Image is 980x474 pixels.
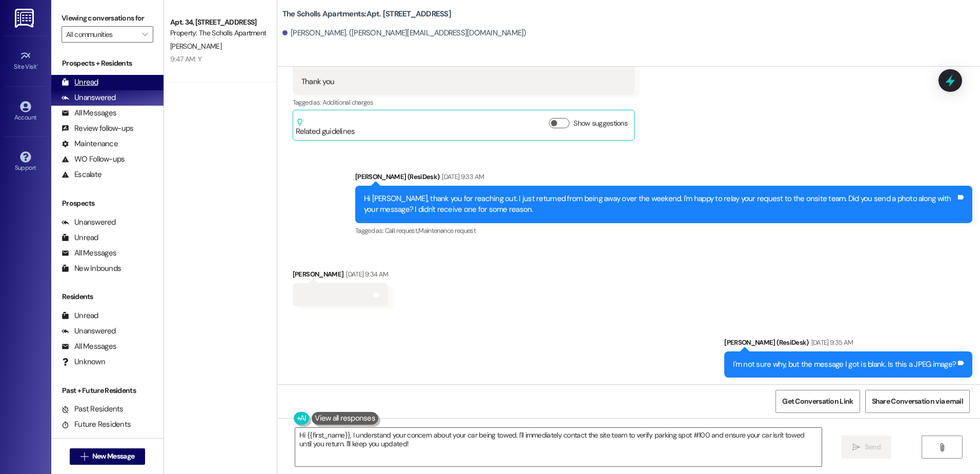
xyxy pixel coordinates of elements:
[282,28,526,38] div: [PERSON_NAME]. ([PERSON_NAME][EMAIL_ADDRESS][DOMAIN_NAME])
[355,223,972,238] div: Tagged as:
[62,169,101,180] div: Escalate
[62,92,116,103] div: Unanswered
[62,310,98,321] div: Unread
[62,419,131,430] div: Future Residents
[62,232,98,243] div: Unread
[142,30,148,38] i: 
[62,108,116,118] div: All Messages
[355,171,972,186] div: [PERSON_NAME] (ResiDesk)
[724,337,972,351] div: [PERSON_NAME] (ResiDesk)
[418,226,476,235] span: Maintenance request
[5,98,46,126] a: Account
[343,269,388,280] div: [DATE] 9:34 AM
[364,193,956,215] div: Hi [PERSON_NAME], thank you for reaching out. I just returned from being away over the weekend. I...
[62,139,118,149] div: Maintenance
[865,390,970,413] button: Share Conversation via email
[66,26,137,43] input: All communities
[809,337,853,348] div: [DATE] 9:35 AM
[92,451,134,462] span: New Message
[385,226,419,235] span: Call request ,
[170,17,265,28] div: Apt. 34, [STREET_ADDRESS]
[51,198,164,209] div: Prospects
[62,357,105,367] div: Unknown
[15,9,36,28] img: ResiDesk Logo
[51,385,164,396] div: Past + Future Residents
[301,54,618,87] div: Can you please make sure, to assign 100 under my name and give the new tenant their own spot? Tha...
[282,9,451,19] b: The Scholls Apartments: Apt. [STREET_ADDRESS]
[322,98,373,107] span: Additional charges
[5,47,46,75] a: Site Visit •
[733,359,956,370] div: I'm not sure why, but the message I got is blank. Is this a JPEG image?
[865,442,881,452] span: Send
[62,77,98,88] div: Unread
[852,443,860,451] i: 
[170,28,265,38] div: Property: The Scholls Apartments
[782,396,853,407] span: Get Conversation Link
[62,404,124,414] div: Past Residents
[70,448,146,465] button: New Message
[80,452,88,461] i: 
[51,58,164,69] div: Prospects + Residents
[938,443,946,451] i: 
[37,62,38,69] span: •
[62,154,125,165] div: WO Follow-ups
[62,248,116,259] div: All Messages
[296,118,355,137] div: Related guidelines
[62,326,116,337] div: Unanswered
[62,341,116,352] div: All Messages
[62,217,116,228] div: Unanswered
[775,390,860,413] button: Get Conversation Link
[62,10,153,26] label: Viewing conversations for
[293,95,635,110] div: Tagged as:
[62,123,133,134] div: Review follow-ups
[872,396,963,407] span: Share Conversation via email
[439,171,484,182] div: [DATE] 9:33 AM
[574,118,627,129] label: Show suggestions
[5,148,46,176] a: Support
[170,54,201,64] div: 9:47 AM: Y
[170,42,221,51] span: [PERSON_NAME]
[62,263,121,274] div: New Inbounds
[842,436,891,459] button: Send
[293,269,388,283] div: [PERSON_NAME]
[51,291,164,302] div: Residents
[295,428,821,466] textarea: Hi {{first_name}}, I understand your concern about your car being towed. I'll immediately contact...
